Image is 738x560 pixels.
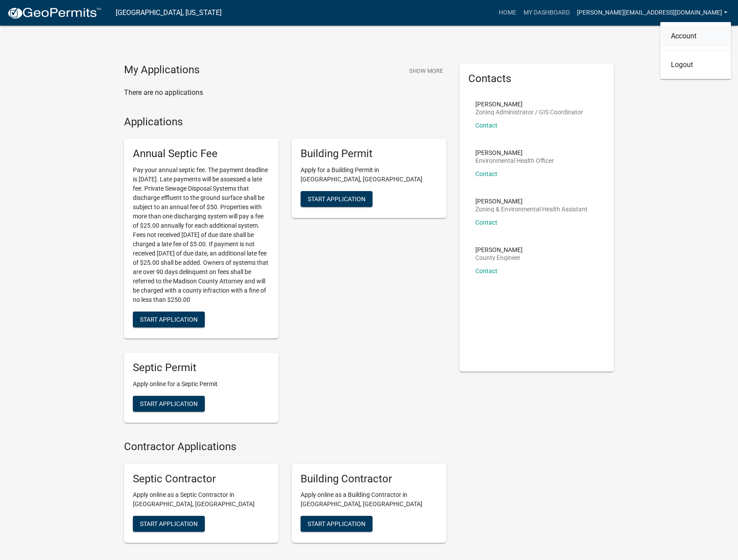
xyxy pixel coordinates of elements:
wm-workflow-list-section: Applications [124,116,446,430]
p: Apply online for a Septic Permit [133,380,270,389]
span: Start Application [140,520,198,527]
p: Pay your annual septic fee. The payment deadline is [DATE]. Late payments will be assessed a late... [133,165,270,304]
p: [PERSON_NAME] [475,247,523,253]
a: Home [495,4,520,21]
span: Start Application [140,400,198,407]
p: Apply for a Building Permit in [GEOGRAPHIC_DATA], [GEOGRAPHIC_DATA] [301,165,437,184]
h5: Annual Septic Fee [133,147,270,160]
p: Environmental Health Officer [475,158,554,164]
p: Apply online as a Septic Contractor in [GEOGRAPHIC_DATA], [GEOGRAPHIC_DATA] [133,490,270,509]
p: Apply online as a Building Contractor in [GEOGRAPHIC_DATA], [GEOGRAPHIC_DATA] [301,490,437,509]
span: Start Application [308,195,365,203]
h4: Applications [124,116,446,128]
h5: Septic Contractor [133,473,270,485]
p: County Engineer [475,255,523,261]
h5: Septic Permit [133,361,270,374]
button: Start Application [301,191,373,207]
a: Contact [475,219,497,226]
a: Contact [475,267,497,274]
a: Contact [475,170,497,177]
button: Show More [406,64,446,78]
h4: My Applications [124,64,200,77]
p: [PERSON_NAME] [475,198,587,204]
a: Account [660,26,731,47]
p: Zoning Administrator / GIS Coordinator [475,109,583,115]
h4: Contractor Applications [124,440,446,453]
p: Zoning & Environmental Health Assistant [475,206,587,212]
h5: Building Contractor [301,473,437,485]
a: My Dashboard [520,4,573,21]
h5: Contacts [468,72,605,85]
h5: Building Permit [301,147,437,160]
a: Logout [660,54,731,75]
button: Start Application [301,516,373,532]
button: Start Application [133,312,205,327]
button: Start Application [133,516,205,532]
p: [PERSON_NAME] [475,101,583,107]
a: Contact [475,122,497,129]
a: [PERSON_NAME][EMAIL_ADDRESS][DOMAIN_NAME] [573,4,731,21]
div: [PERSON_NAME][EMAIL_ADDRESS][DOMAIN_NAME] [660,22,731,79]
span: Start Application [140,316,198,323]
wm-workflow-list-section: Contractor Applications [124,440,446,550]
span: Start Application [308,520,365,527]
button: Start Application [133,396,205,412]
p: [PERSON_NAME] [475,150,554,156]
p: There are no applications [124,87,446,98]
a: [GEOGRAPHIC_DATA], [US_STATE] [116,5,222,20]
